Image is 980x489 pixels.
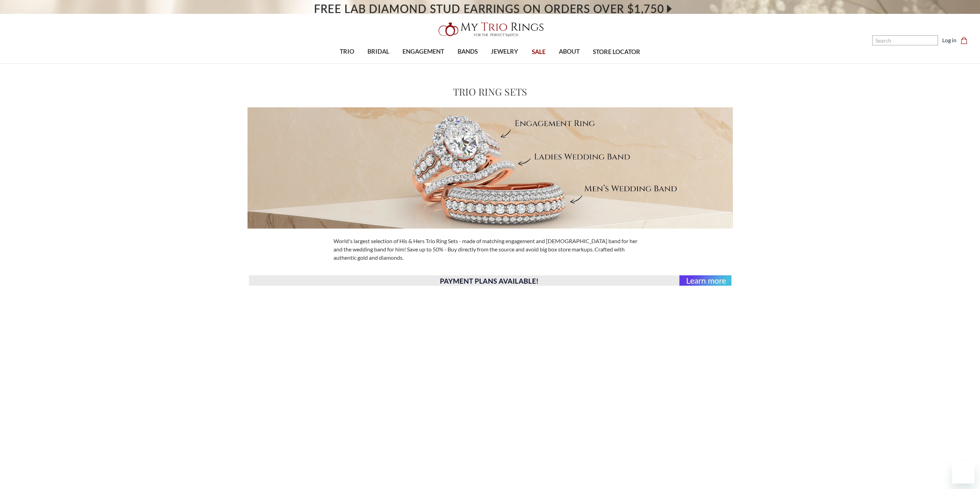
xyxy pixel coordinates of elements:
[961,36,972,44] a: Cart with 0 items
[420,63,427,64] button: submenu toggle
[559,47,580,56] span: ABOUT
[532,47,546,56] span: SALE
[451,41,484,63] a: BANDS
[340,47,354,56] span: TRIO
[593,47,640,56] span: STORE LOCATOR
[396,41,451,63] a: ENGAGEMENT
[501,63,508,64] button: submenu toggle
[344,63,350,64] button: submenu toggle
[586,41,647,63] a: STORE LOCATOR
[525,41,552,63] a: SALE
[464,63,471,64] button: submenu toggle
[566,63,573,64] button: submenu toggle
[375,63,382,64] button: submenu toggle
[435,18,546,41] img: My Trio Rings
[491,47,518,56] span: JEWELRY
[284,18,696,41] a: My Trio Rings
[458,47,478,56] span: BANDS
[961,37,968,44] svg: cart.cart_preview
[942,36,956,44] a: Log in
[952,461,974,483] iframe: Button to launch messaging window
[248,107,733,229] img: Meet Your Perfect Match MyTrioRings
[367,47,389,56] span: BRIDAL
[552,41,586,63] a: ABOUT
[361,41,396,63] a: BRIDAL
[872,35,938,45] input: Search
[453,85,527,99] h1: Trio Ring Sets
[333,41,361,63] a: TRIO
[484,41,525,63] a: JEWELRY
[329,237,651,262] div: World's largest selection of His & Hers Trio Ring Sets - made of matching engagement and [DEMOGRA...
[402,47,444,56] span: ENGAGEMENT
